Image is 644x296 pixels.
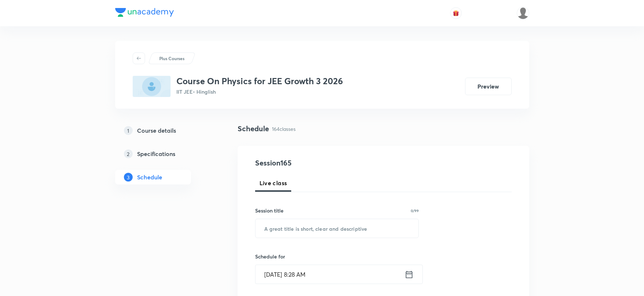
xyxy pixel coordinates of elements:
h6: Session title [255,207,284,214]
h4: Session 165 [255,157,388,168]
a: 2Specifications [115,147,214,161]
span: Live class [259,179,287,187]
input: A great title is short, clear and descriptive [255,219,419,238]
button: avatar [450,7,462,19]
h3: Course On Physics for JEE Growth 3 2026 [176,76,343,86]
button: Preview [465,78,512,95]
img: 9BBB3980-3B9D-472D-AE86-999144584D4F_plus.png [133,76,171,97]
p: 2 [124,149,133,158]
p: 0/99 [411,209,419,213]
p: Plus Courses [159,55,184,62]
img: avatar [453,10,459,16]
p: 164 classes [272,125,296,133]
img: Company Logo [115,8,174,17]
p: IIT JEE • Hinglish [176,88,343,96]
h5: Specifications [137,149,175,158]
h5: Schedule [137,173,162,182]
p: 3 [124,173,133,182]
a: Company Logo [115,8,174,19]
img: Vivek Patil [517,7,529,19]
h5: Course details [137,126,176,135]
h4: Schedule [238,123,269,134]
a: 1Course details [115,123,214,138]
p: 1 [124,126,133,135]
h6: Schedule for [255,253,419,260]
